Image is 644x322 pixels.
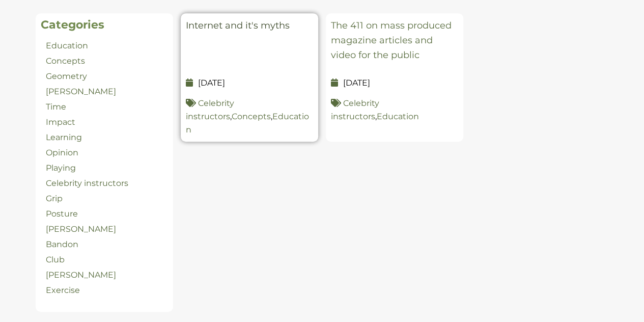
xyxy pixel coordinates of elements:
a: Impact [46,117,75,127]
a: [PERSON_NAME] [46,224,116,234]
a: [PERSON_NAME] [46,87,116,96]
p: , , [186,97,313,137]
p: [DATE] [331,77,458,89]
a: Grip [46,194,63,203]
a: Concepts [46,56,85,66]
p: [DATE] [186,77,313,89]
a: Celebrity instructors [186,98,234,121]
a: Playing [46,163,76,173]
a: Club [46,255,65,264]
a: Geometry [46,71,87,81]
a: Time [46,102,66,112]
a: Education [186,112,309,135]
a: Posture [46,209,78,219]
a: Celebrity instructors [331,98,379,121]
a: Opinion [46,148,78,157]
a: Learning [46,132,82,142]
a: Concepts [232,112,271,121]
a: Bandon [46,239,78,249]
p: , [331,97,458,123]
a: Internet and it's myths [186,20,290,31]
a: The 411 on mass produced magazine articles and video for the public [331,20,452,61]
a: Education [377,112,419,121]
h2: Categories [41,18,168,32]
a: Education [46,41,88,50]
a: Celebrity instructors [46,178,128,188]
a: Exercise [46,285,80,295]
a: [PERSON_NAME] [46,270,116,280]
